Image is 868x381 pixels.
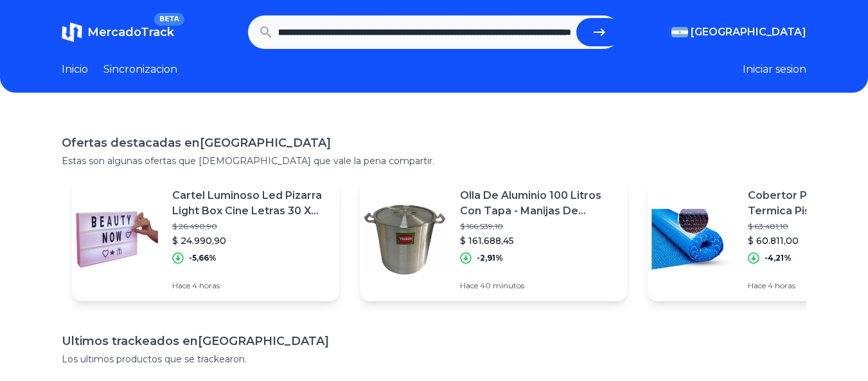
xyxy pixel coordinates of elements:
[172,221,329,232] p: $ 26.490,90
[460,221,617,232] p: $ 166.539,10
[62,154,806,167] p: Estas son algunas ofertas que [DEMOGRAPHIC_DATA] que vale la pena compartir.
[189,253,217,263] p: -5,66%
[648,194,738,284] img: Featured image
[172,188,329,219] p: Cartel Luminoso Led Pizarra Light Box Cine Letras 30 X 22cm
[671,24,806,40] button: [GEOGRAPHIC_DATA]
[72,178,339,301] a: Featured imageCartel Luminoso Led Pizarra Light Box Cine Letras 30 X 22cm$ 26.490,90$ 24.990,90-5...
[743,62,806,77] button: Iniciar sesion
[62,332,806,350] h1: Ultimos trackeados en [GEOGRAPHIC_DATA]
[360,194,450,284] img: Featured image
[671,27,688,37] img: Argentina
[103,62,177,77] a: Sincronizacion
[62,353,806,366] p: Los ultimos productos que se trackearon.
[477,253,503,263] p: -2,91%
[765,253,792,263] p: -4,21%
[62,62,88,77] a: Inicio
[691,24,806,40] span: [GEOGRAPHIC_DATA]
[154,13,184,26] span: BETA
[87,25,174,39] span: MercadoTrack
[62,134,806,152] h1: Ofertas destacadas en [GEOGRAPHIC_DATA]
[172,281,329,291] p: Hace 4 horas
[72,194,162,284] img: Featured image
[360,178,627,301] a: Featured imageOlla De Aluminio 100 Litros Con Tapa - Manijas De Fundición$ 166.539,10$ 161.688,45...
[460,188,617,219] p: Olla De Aluminio 100 Litros Con Tapa - Manijas De Fundición
[62,22,174,42] a: MercadoTrackBETA
[460,234,617,247] p: $ 161.688,45
[172,234,329,247] p: $ 24.990,90
[62,22,82,42] img: MercadoTrack
[460,281,617,291] p: Hace 40 minutos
